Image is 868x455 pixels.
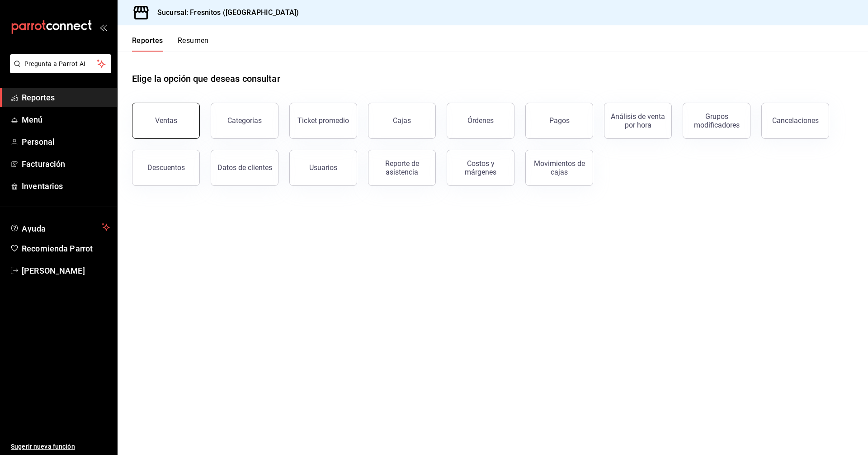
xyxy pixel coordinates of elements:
[22,242,110,255] span: Recomienda Parrot
[99,24,107,31] button: open_drawer_menu
[453,159,509,176] div: Costos y márgenes
[374,159,430,176] div: Reporte de asistencia
[604,103,672,139] button: Análisis de venta por hora
[155,116,177,125] div: Ventas
[289,150,357,186] button: Usuarios
[22,180,110,192] span: Inventarios
[447,103,514,139] button: Órdenes
[531,159,587,176] div: Movimientos de cajas
[689,112,745,129] div: Grupos modificadores
[132,36,209,52] div: navigation tabs
[549,116,570,125] div: Pagos
[150,7,299,18] h3: Sucursal: Fresnitos ([GEOGRAPHIC_DATA])
[22,222,98,232] span: Ayuda
[467,116,494,125] div: Órdenes
[217,163,272,172] div: Datos de clientes
[24,59,97,69] span: Pregunta a Parrot AI
[683,103,750,139] button: Grupos modificadores
[147,163,185,172] div: Descuentos
[761,103,829,139] button: Cancelaciones
[393,115,411,126] div: Cajas
[178,36,209,52] button: Resumen
[368,103,436,139] a: Cajas
[447,150,514,186] button: Costos y márgenes
[11,442,110,451] span: Sugerir nueva función
[525,103,593,139] button: Pagos
[309,163,337,172] div: Usuarios
[368,150,436,186] button: Reporte de asistencia
[6,66,111,75] a: Pregunta a Parrot AI
[227,116,262,125] div: Categorías
[10,54,111,73] button: Pregunta a Parrot AI
[525,150,593,186] button: Movimientos de cajas
[132,103,200,139] button: Ventas
[22,114,110,126] span: Menú
[297,116,349,125] div: Ticket promedio
[22,136,110,148] span: Personal
[132,36,163,52] button: Reportes
[289,103,357,139] button: Ticket promedio
[610,112,666,129] div: Análisis de venta por hora
[22,91,110,104] span: Reportes
[22,265,110,277] span: [PERSON_NAME]
[22,158,110,170] span: Facturación
[772,116,819,125] div: Cancelaciones
[132,150,200,186] button: Descuentos
[132,72,280,85] h1: Elige la opción que deseas consultar
[211,150,278,186] button: Datos de clientes
[211,103,278,139] button: Categorías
